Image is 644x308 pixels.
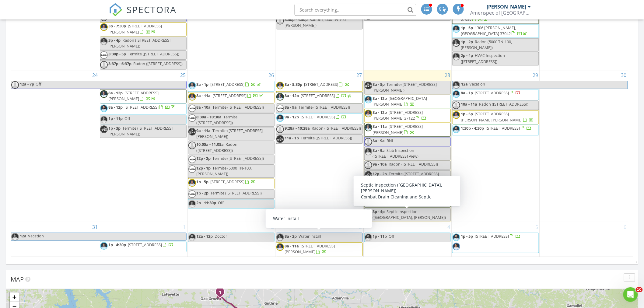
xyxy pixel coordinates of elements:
img: inspector_ed_seidenkranz.png [453,111,460,119]
a: Go to September 3, 2025 [358,222,363,232]
span: Water install [299,233,321,239]
span: Off [394,185,400,190]
span: 9a - 10a [373,161,387,167]
span: Radon ([STREET_ADDRESS]) [479,101,528,107]
img: owner_jd_munns.png [365,209,372,216]
a: Go to August 29, 2025 [532,70,540,80]
span: [STREET_ADDRESS] [128,242,162,247]
a: 1p - 4:30p [STREET_ADDRESS] [108,242,173,247]
span: 3:37p - 6:37p [108,61,131,66]
span: Termite (5000 TN-100, [PERSON_NAME]) [197,165,252,177]
img: inspector_ed_seidenkranz.png [276,82,284,89]
img: inspector_ed_seidenkranz.png [100,23,108,31]
a: 8a - 1p [STREET_ADDRESS] [197,82,262,87]
span: Map [11,275,24,283]
span: Termite ([STREET_ADDRESS][PERSON_NAME]) [197,128,263,139]
span: [STREET_ADDRESS] [211,82,245,87]
img: 348s.png [276,104,284,112]
a: 1:30p - 4:30p [STREET_ADDRESS] [452,124,539,135]
span: 1p - 5p [461,233,473,239]
img: owner_jd_munns.png [11,233,19,240]
img: owner_jd_munns.png [453,53,460,60]
img: default-user-f0147aede5fd5fa78ca7ade42f37bd4542148d508eef1c3d3ea960f66861d68b.jpg [188,142,196,149]
td: Go to September 3, 2025 [275,222,364,257]
span: 3:50p - 4:50p [285,17,308,22]
a: 1:30p - 4:30p [STREET_ADDRESS] [461,125,531,131]
span: 1p - 5p [373,194,385,200]
span: 1p - 3p [108,125,121,131]
span: 8a - 10a [197,104,211,110]
span: [STREET_ADDRESS] [124,104,159,110]
span: 8a - 12p [108,104,123,110]
img: inspector_james_vollmer.png [453,233,460,241]
span: Termite ([STREET_ADDRESS][PERSON_NAME]) [108,125,173,137]
a: 1p - 5p [STREET_ADDRESS] [452,233,539,253]
span: 1p - 11p [373,233,387,239]
img: inspector_james_vollmer.png [100,242,108,250]
span: 1306 [PERSON_NAME], [GEOGRAPHIC_DATA] 37042 [461,25,516,36]
span: 8a - 9a [285,104,297,110]
img: inspector_jon_gilles.png [365,124,372,131]
a: Go to August 24, 2025 [91,70,99,80]
a: Go to September 4, 2025 [446,222,451,232]
span: 9a - 11a [197,128,211,133]
a: 8a - 12p [STREET_ADDRESS] [PERSON_NAME] 37122 [373,110,427,121]
td: Go to August 31, 2025 [11,222,99,257]
img: default-user-f0147aede5fd5fa78ca7ade42f37bd4542148d508eef1c3d3ea960f66861d68b.jpg [453,101,460,109]
span: 1p - 11p [108,116,123,121]
img: inspector_james_vollmer.png [188,200,196,208]
img: 348s.png [188,190,196,198]
span: 8a - 5:30p [285,82,302,87]
span: [STREET_ADDRESS] [301,114,335,120]
span: Radon ([STREET_ADDRESS][PERSON_NAME]) [108,37,170,49]
img: 348s.png [188,114,196,122]
span: 10:05a - 11:05a [197,142,224,147]
img: screenshot_20241018_003529.png [188,128,196,135]
img: The Best Home Inspection Software - Spectora [109,3,122,16]
a: Go to September 5, 2025 [534,222,540,232]
img: inspector_james_vollmer.png [365,233,372,241]
a: 8a - 5:30p [STREET_ADDRESS] [285,82,350,87]
span: 12a - 12p [197,233,213,239]
td: Go to August 26, 2025 [187,70,275,222]
span: 9:28a - 10:28a [285,125,310,131]
span: 8a - 12p [373,110,387,115]
span: 3p - 4p [108,37,121,43]
a: Go to August 30, 2025 [620,70,628,80]
img: default-user-f0147aede5fd5fa78ca7ade42f37bd4542148d508eef1c3d3ea960f66861d68b.jpg [276,125,284,133]
img: owner_jd_munns.png [365,148,372,155]
a: 8a - 12p [STREET_ADDRESS] [285,93,352,98]
img: 348s.png [188,165,196,173]
span: [STREET_ADDRESS][PERSON_NAME] [373,194,421,206]
span: 12a [19,233,27,240]
img: inspector_james_vollmer.png [365,185,372,192]
span: Radon ([STREET_ADDRESS]) [312,125,361,131]
span: BNI [387,138,394,143]
td: Go to September 4, 2025 [363,222,452,257]
span: 8a - 5p [373,82,385,87]
a: 8a - 12p [STREET_ADDRESS][PERSON_NAME] [108,90,159,101]
span: 1p - 5p [461,25,473,30]
span: 8:30a - 10:30a [197,114,222,120]
span: [STREET_ADDRESS][PERSON_NAME] [373,124,423,135]
a: 1p - 5p [STREET_ADDRESS][PERSON_NAME][PERSON_NAME] [452,110,539,124]
img: inspector_jon_gilles.png [100,90,108,98]
span: Termite ([STREET_ADDRESS][PERSON_NAME]) [373,171,439,182]
a: 9a - 12p [STREET_ADDRESS] [285,114,346,120]
a: 8a - 12p [STREET_ADDRESS][PERSON_NAME] [100,89,187,103]
span: [STREET_ADDRESS] [213,93,247,98]
span: Termite ([STREET_ADDRESS]) [213,104,264,110]
span: 1p - 2p [197,190,209,196]
span: 8a - 2p [285,233,297,239]
span: Vacation [469,81,485,87]
span: Termite ([STREET_ADDRESS][PERSON_NAME]) [373,82,437,93]
a: Go to September 2, 2025 [270,222,275,232]
a: 8a - 11a [STREET_ADDRESS] [188,92,275,103]
a: Go to September 6, 2025 [623,222,628,232]
span: 8a - 12p [108,90,123,96]
span: 9a - 12p [285,114,299,120]
a: 1p - 5p [STREET_ADDRESS] [197,179,256,184]
span: Termite ([STREET_ADDRESS]) [299,104,350,110]
span: 8a - 1p [461,90,473,96]
span: [STREET_ADDRESS] [475,233,509,239]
